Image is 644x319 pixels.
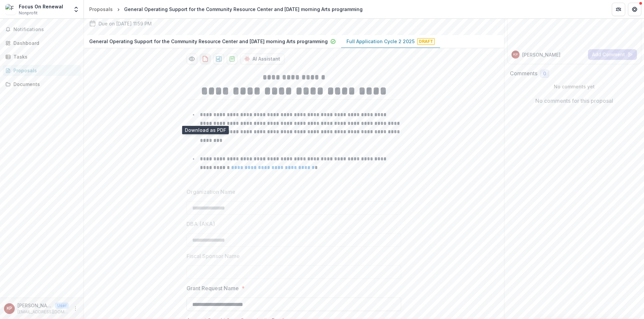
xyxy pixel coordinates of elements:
[3,51,81,62] a: Tasks
[13,81,75,88] div: Documents
[186,188,235,196] p: Organization Name
[522,51,560,58] p: [PERSON_NAME]
[87,4,365,14] nav: breadcrumb
[417,38,435,45] span: Draft
[186,54,197,64] button: Preview bb203e12-df82-4153-b08f-16317d8b48bb-1.pdf
[89,38,328,45] p: General Operating Support for the Community Resource Center and [DATE] morning Arts programming
[346,38,415,45] p: Full Application Cycle 2 2025
[7,306,12,311] div: Kevin Platz
[87,4,115,14] a: Proposals
[543,71,546,77] span: 0
[17,302,52,309] p: [PERSON_NAME]
[588,49,637,60] button: Add Comment
[200,54,211,64] button: download-proposal
[240,54,284,64] button: AI Assistant
[99,20,152,27] p: Due on [DATE] 11:59 PM
[186,220,215,228] p: DBA (AKA)
[3,24,81,35] button: Notifications
[13,53,75,60] div: Tasks
[186,284,239,292] p: Grant Request Name
[213,54,224,64] button: download-proposal
[71,3,81,16] button: Open entity switcher
[13,39,75,47] div: Dashboard
[3,79,81,90] a: Documents
[71,305,79,313] button: More
[3,37,81,49] a: Dashboard
[19,10,38,16] span: Nonprofit
[628,3,641,16] button: Get Help
[510,83,639,90] p: No comments yet
[3,65,81,76] a: Proposals
[510,70,537,77] h2: Comments
[13,67,75,74] div: Proposals
[17,309,69,315] p: [EMAIL_ADDRESS][DOMAIN_NAME]
[124,6,363,13] div: General Operating Support for the Community Resource Center and [DATE] morning Arts programming
[89,6,113,13] div: Proposals
[5,4,16,15] img: Focus On Renewal
[19,3,63,10] div: Focus On Renewal
[186,252,240,260] p: Fiscal Sponsor Name
[227,54,237,64] button: download-proposal
[513,53,518,56] div: Kevin Platz
[535,97,613,105] p: No comments for this proposal
[612,3,625,16] button: Partners
[13,27,78,32] span: Notifications
[55,303,69,309] p: User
